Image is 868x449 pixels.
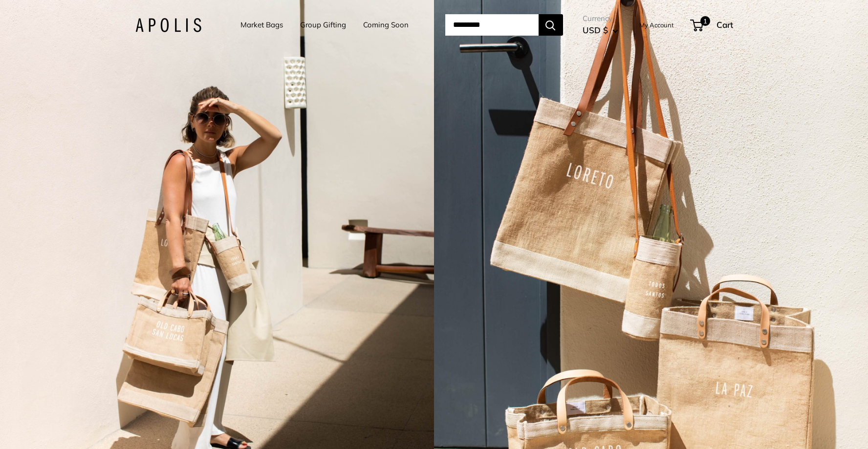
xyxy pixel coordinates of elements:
span: 1 [700,16,710,26]
a: 1 Cart [691,17,733,33]
a: Group Gifting [300,18,346,32]
span: USD $ [583,25,608,35]
button: Search [539,14,563,36]
button: USD $ [583,22,618,38]
a: Coming Soon [363,18,409,32]
a: Market Bags [240,18,283,32]
span: Currency [583,12,618,25]
span: Cart [716,20,733,30]
a: My Account [639,19,674,31]
input: Search... [445,14,539,36]
img: Apolis [135,18,201,32]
